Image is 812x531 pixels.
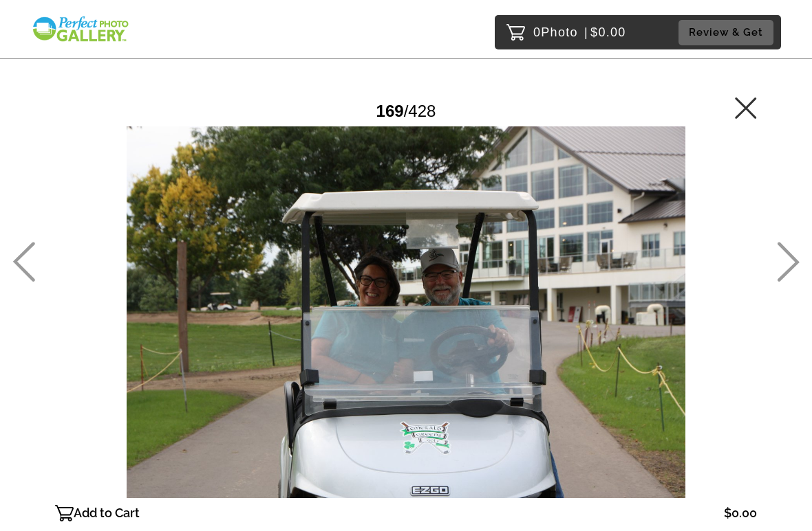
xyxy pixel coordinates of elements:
[533,21,626,43] p: 0 $0.00
[31,15,130,43] img: Snapphound Logo
[584,25,588,39] span: |
[408,102,436,120] span: 428
[376,102,404,120] span: 169
[724,502,757,524] p: $0.00
[679,20,773,45] button: Review & Get
[74,502,140,524] p: Add to Cart
[679,20,778,45] a: Review & Get
[541,21,578,43] span: Photo
[376,96,436,126] div: /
